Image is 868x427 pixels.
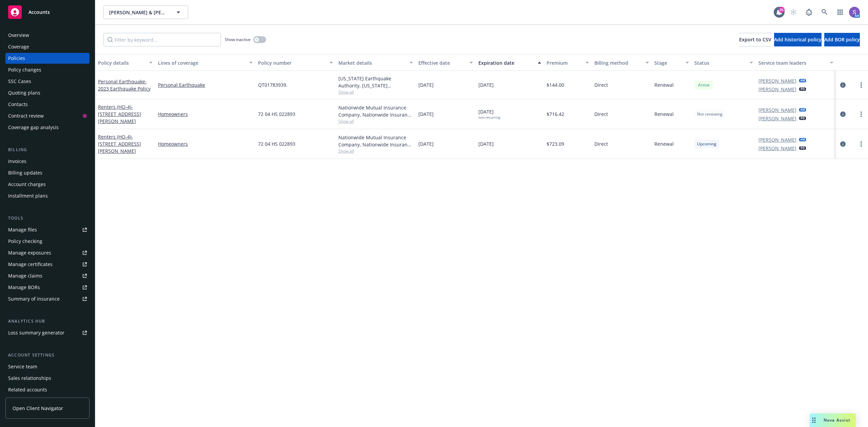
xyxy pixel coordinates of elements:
[5,99,90,110] a: Contacts
[8,110,44,121] div: Contract review
[5,236,90,247] a: Policy checking
[8,99,28,110] div: Contacts
[824,33,860,46] button: Add BOR policy
[654,140,674,147] span: Renewal
[338,134,413,148] div: Nationwide Mutual Insurance Company, Nationwide Insurance Company
[5,247,90,258] a: Manage exposures
[8,236,42,247] div: Policy checking
[103,33,221,46] input: Filter by keyword...
[8,190,48,201] div: Installment plans
[839,140,847,148] a: circleInformation
[336,55,416,71] button: Market details
[158,59,245,66] div: Lines of coverage
[8,270,42,281] div: Manage claims
[8,76,31,87] div: SSC Cases
[774,36,822,43] span: Add historical policy
[5,224,90,235] a: Manage files
[225,37,251,42] span: Show inactive
[739,33,771,46] button: Export to CSV
[787,5,800,19] a: Start snowing
[758,136,796,143] a: [PERSON_NAME]
[824,417,850,423] span: Nova Assist
[28,9,50,15] span: Accounts
[5,270,90,281] a: Manage claims
[478,108,500,120] span: [DATE]
[594,59,642,66] div: Billing method
[5,87,90,98] a: Quoting plans
[5,352,90,359] div: Account settings
[857,81,865,89] a: more
[594,81,608,88] span: Direct
[739,36,771,43] span: Export to CSV
[5,110,90,121] a: Contract review
[478,59,534,66] div: Expiration date
[697,141,716,147] span: Upcoming
[594,110,608,118] span: Direct
[155,55,255,71] button: Lines of coverage
[547,110,564,118] span: $716.42
[654,59,682,66] div: Stage
[8,156,26,167] div: Invoices
[5,3,90,22] a: Accounts
[8,293,60,304] div: Summary of insurance
[5,146,90,153] div: Billing
[416,55,476,71] button: Effective date
[8,361,37,372] div: Service team
[818,5,831,19] a: Search
[338,148,413,154] span: Show all
[8,30,29,41] div: Overview
[544,55,592,71] button: Premium
[103,5,188,19] button: [PERSON_NAME] & [PERSON_NAME]
[478,115,500,120] div: non-recurring
[5,282,90,293] a: Manage BORs
[810,413,818,427] div: Drag to move
[5,293,90,304] a: Summary of insurance
[5,327,90,338] a: Loss summary generator
[824,36,860,43] span: Add BOR policy
[8,122,59,133] div: Coverage gap analysis
[692,55,756,71] button: Status
[98,104,141,124] a: Renters (HO-4)
[697,111,723,117] span: Not renewing
[5,215,90,222] div: Tools
[5,156,90,167] a: Invoices
[5,41,90,52] a: Coverage
[810,413,856,427] button: Nova Assist
[258,59,325,66] div: Policy number
[694,59,746,66] div: Status
[857,110,865,118] a: more
[109,9,168,16] span: [PERSON_NAME] & [PERSON_NAME]
[8,259,53,270] div: Manage certificates
[476,55,544,71] button: Expiration date
[418,81,434,88] span: [DATE]
[98,134,141,154] a: Renters (HO-4)
[8,384,47,395] div: Related accounts
[547,59,582,66] div: Premium
[839,110,847,118] a: circleInformation
[338,104,413,118] div: Nationwide Mutual Insurance Company, Nationwide Insurance Company
[258,81,288,88] span: QT01783939.
[98,104,141,124] span: - [STREET_ADDRESS][PERSON_NAME]
[857,140,865,148] a: more
[756,55,836,71] button: Service team leaders
[5,76,90,87] a: SSC Cases
[338,89,413,95] span: Show all
[5,64,90,75] a: Policy changes
[778,7,785,13] div: 25
[95,55,155,71] button: Policy details
[547,140,564,147] span: $723.09
[418,140,434,147] span: [DATE]
[697,82,711,88] span: Active
[418,110,434,118] span: [DATE]
[758,77,796,84] a: [PERSON_NAME]
[478,140,494,147] span: [DATE]
[654,110,674,118] span: Renewal
[839,81,847,89] a: circleInformation
[5,318,90,325] div: Analytics hub
[8,327,64,338] div: Loss summary generator
[592,55,652,71] button: Billing method
[5,30,90,41] a: Overview
[758,115,796,122] a: [PERSON_NAME]
[258,110,295,118] span: 72 04 HS 022893
[652,55,692,71] button: Stage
